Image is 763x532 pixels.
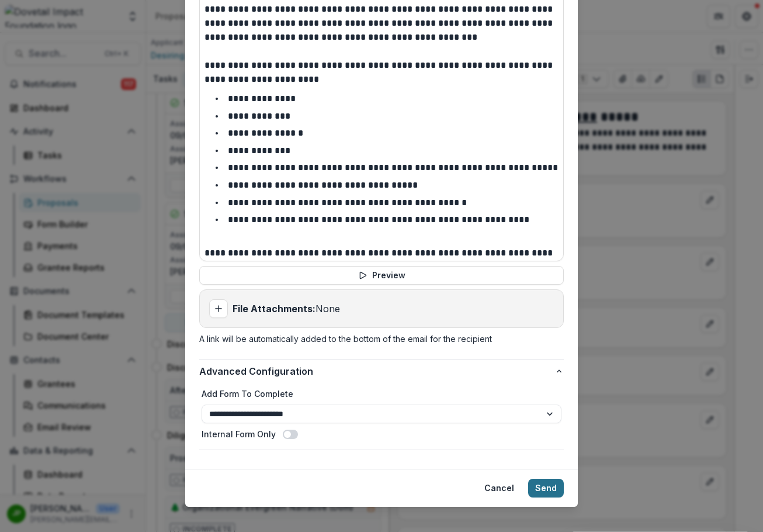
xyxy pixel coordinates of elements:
button: Add attachment [209,299,228,318]
strong: File Attachments: [233,303,315,315]
button: Cancel [477,479,521,498]
button: Send [528,479,564,498]
p: None [233,302,340,316]
label: Internal Form Only [202,428,276,440]
div: Advanced Configuration [199,383,564,450]
p: A link will be automatically added to the bottom of the email for the recipient [199,333,564,345]
span: Advanced Configuration [199,364,554,378]
label: Add Form To Complete [202,388,561,400]
button: Preview [199,266,564,285]
button: Advanced Configuration [199,360,564,383]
